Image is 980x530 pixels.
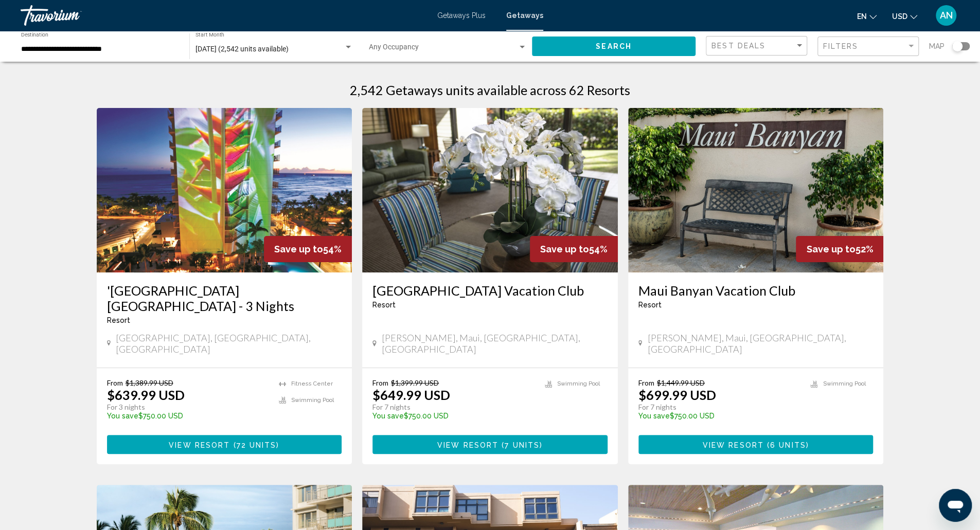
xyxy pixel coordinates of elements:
p: $750.00 USD [372,412,534,420]
span: Save up to [274,244,323,254]
p: $699.99 USD [638,387,716,403]
img: C611I01X.jpg [362,108,618,272]
span: Map [929,39,945,53]
p: For 7 nights [638,403,800,412]
p: For 3 nights [107,403,269,412]
span: Fitness Center [291,380,333,387]
button: Change language [857,9,877,24]
span: From [107,378,123,387]
span: Search [596,43,632,51]
img: RT52E01X.jpg [97,108,352,272]
span: 72 units [237,441,277,449]
span: 7 units [505,441,540,449]
button: View Resort(6 units) [638,435,874,454]
span: [GEOGRAPHIC_DATA], [GEOGRAPHIC_DATA], [GEOGRAPHIC_DATA] [116,332,342,355]
p: $750.00 USD [107,412,269,420]
span: USD [892,12,907,21]
a: Travorium [21,5,427,26]
span: [DATE] (2,542 units available) [195,45,289,53]
span: 6 units [770,441,806,449]
span: From [638,378,654,387]
p: $750.00 USD [638,412,800,420]
span: From [372,378,388,387]
span: View Resort [169,441,230,449]
a: [GEOGRAPHIC_DATA] Vacation Club [372,283,608,298]
span: View Resort [437,441,498,449]
a: Getaways [506,11,543,20]
span: Resort [372,301,396,309]
span: Swimming Pool [291,397,334,404]
button: View Resort(72 units) [107,435,342,454]
button: Change currency [892,9,917,24]
div: 52% [796,236,883,262]
span: $1,399.99 USD [391,378,439,387]
span: Save up to [540,244,589,254]
p: For 7 nights [372,403,534,412]
div: 54% [264,236,352,262]
button: User Menu [933,5,959,26]
p: $639.99 USD [107,387,185,403]
span: AN [940,10,953,21]
span: Swimming Pool [557,380,600,387]
span: Best Deals [711,42,765,50]
a: '[GEOGRAPHIC_DATA] [GEOGRAPHIC_DATA] - 3 Nights [107,283,342,314]
div: 54% [530,236,618,262]
span: ( ) [498,441,543,449]
span: $1,449.99 USD [657,378,705,387]
span: View Resort [703,441,764,449]
iframe: Button to launch messaging window [939,489,972,522]
h1: 2,542 Getaways units available across 62 Resorts [350,82,630,98]
button: Filter [817,36,919,57]
button: Search [532,36,696,56]
span: $1,389.99 USD [126,378,173,387]
span: ( ) [764,441,809,449]
span: [PERSON_NAME], Maui, [GEOGRAPHIC_DATA], [GEOGRAPHIC_DATA] [382,332,608,355]
mat-select: Sort by [711,42,804,50]
span: You save [372,412,404,420]
span: Filters [823,42,858,50]
span: Resort [638,301,662,309]
span: en [857,12,867,21]
a: Maui Banyan Vacation Club [638,283,874,298]
span: ( ) [230,441,279,449]
span: Save up to [806,244,855,254]
button: View Resort(7 units) [372,435,608,454]
span: [PERSON_NAME], Maui, [GEOGRAPHIC_DATA], [GEOGRAPHIC_DATA] [647,332,873,355]
span: Resort [107,316,130,324]
p: $649.99 USD [372,387,450,403]
span: You save [638,412,670,420]
a: Getaways Plus [437,11,486,20]
span: Swimming Pool [823,380,865,387]
img: C615E01X.jpg [628,108,884,272]
span: You save [107,412,138,420]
